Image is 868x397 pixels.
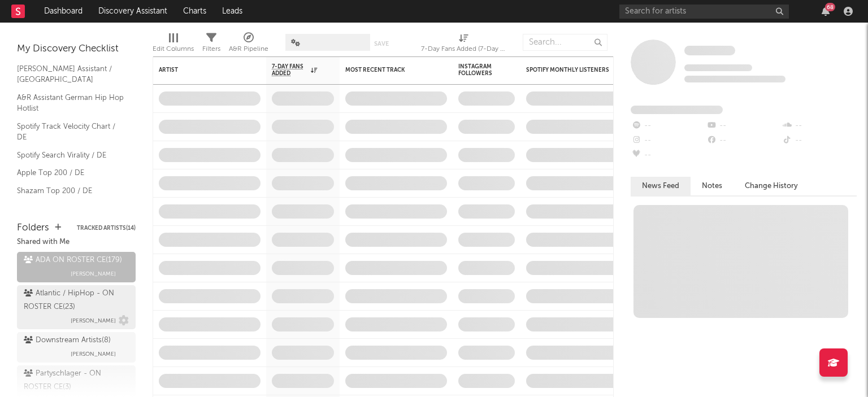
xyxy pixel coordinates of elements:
[24,334,111,347] div: Downstream Artists ( 8 )
[691,177,734,195] button: Notes
[17,235,136,249] div: Shared with Me
[684,46,735,55] span: Some Artist
[631,133,706,148] div: --
[323,64,334,76] button: Filter by 7-Day Fans Added
[17,63,124,86] a: [PERSON_NAME] Assistant / [GEOGRAPHIC_DATA]
[374,41,389,47] button: Save
[504,64,515,76] button: Filter by Instagram Followers
[77,225,136,231] button: Tracked Artists(14)
[24,287,126,314] div: Atlantic / HipHop - ON ROSTER CE ( 23 )
[24,254,122,267] div: ADA ON ROSTER CE ( 179 )
[436,64,447,76] button: Filter by Most Recent Track
[631,119,706,133] div: --
[17,120,124,143] a: Spotify Track Velocity Chart / DE
[229,42,268,56] div: A&R Pipeline
[17,332,136,363] a: Downstream Artists(8)[PERSON_NAME]
[272,63,308,77] span: 7-Day Fans Added
[202,28,220,61] div: Filters
[71,347,116,361] span: [PERSON_NAME]
[631,106,723,114] span: Fans Added by Platform
[17,167,124,179] a: Apple Top 200 / DE
[17,42,136,56] div: My Discovery Checklist
[684,45,735,56] a: Some Artist
[17,285,136,329] a: Atlantic / HipHop - ON ROSTER CE(23)[PERSON_NAME]
[17,221,49,235] div: Folders
[706,133,781,148] div: --
[153,28,194,61] div: Edit Columns
[202,42,220,56] div: Filters
[734,177,809,195] button: Change History
[631,177,691,195] button: News Feed
[17,185,124,197] a: Shazam Top 200 / DE
[631,148,706,163] div: --
[159,67,244,73] div: Artist
[523,34,607,51] input: Search...
[71,314,116,328] span: [PERSON_NAME]
[526,67,611,73] div: Spotify Monthly Listeners
[24,367,126,394] div: Partyschlager - ON ROSTER CE ( 3 )
[17,91,124,115] a: A&R Assistant German Hip Hop Hotlist
[229,28,268,61] div: A&R Pipeline
[17,252,136,282] a: ADA ON ROSTER CE(179)[PERSON_NAME]
[782,133,857,148] div: --
[782,119,857,133] div: --
[684,64,752,71] span: Tracking Since: [DATE]
[706,119,781,133] div: --
[153,42,194,56] div: Edit Columns
[249,64,261,76] button: Filter by Artist
[822,7,830,16] button: 68
[825,3,835,11] div: 68
[458,63,498,77] div: Instagram Followers
[619,5,789,19] input: Search for artists
[684,76,785,82] span: 0 fans last week
[17,149,124,162] a: Spotify Search Virality / DE
[71,267,116,281] span: [PERSON_NAME]
[421,42,506,56] div: 7-Day Fans Added (7-Day Fans Added)
[421,28,506,61] div: 7-Day Fans Added (7-Day Fans Added)
[345,67,430,73] div: Most Recent Track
